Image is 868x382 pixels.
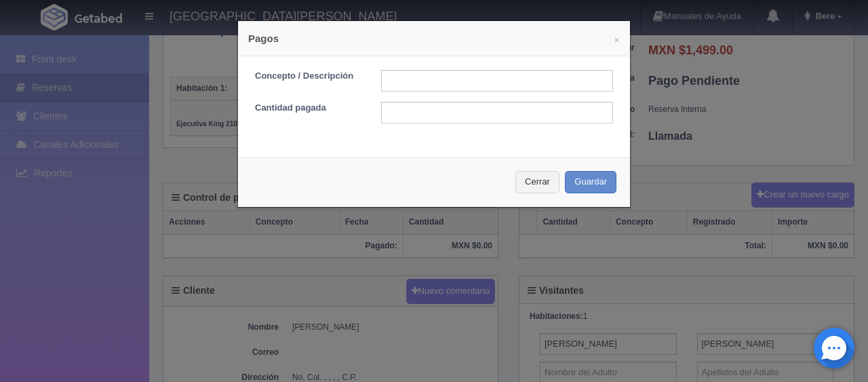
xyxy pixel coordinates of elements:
[245,102,371,115] label: Cantidad pagada
[245,70,371,83] label: Concepto / Descripción
[565,171,616,193] button: Guardar
[515,171,559,193] button: Cerrar
[248,31,620,45] h4: Pagos
[614,35,620,45] button: ×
